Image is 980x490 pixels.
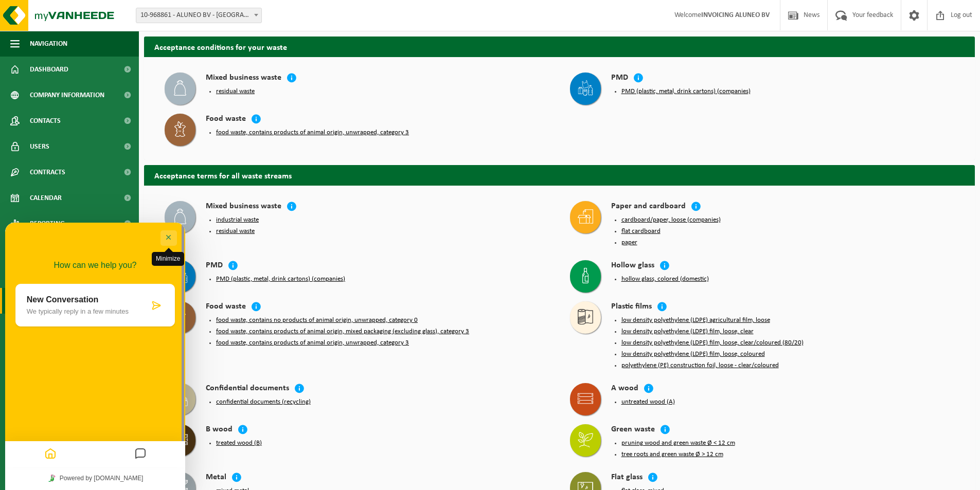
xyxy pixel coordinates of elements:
button: low density polyethylene (LDPE) agricultural film, loose [621,316,770,324]
span: Dashboard [30,57,68,82]
span: 10-968861 - ALUNEO BV - HUIZINGEN [136,8,262,23]
h4: Mixed business waste [206,201,281,213]
span: Calendar [30,185,62,211]
button: residual waste [216,227,255,235]
h4: Food waste [206,301,246,313]
button: confidential documents (recycling) [216,398,311,406]
h4: PMD [611,72,628,84]
button: pruning wood and green waste Ø < 12 cm [621,439,735,447]
button: industrial waste [216,216,259,224]
button: PMD (plastic, metal, drink cartons) (companies) [216,275,345,283]
button: food waste, contains products of animal origin, unwrapped, category 3 [216,339,409,347]
button: food waste, contains products of animal origin, unwrapped, category 3 [216,129,409,137]
h4: Plastic films [611,301,652,313]
iframe: chat widget [5,223,185,490]
span: 10-968861 - ALUNEO BV - HUIZINGEN [136,8,261,23]
span: Contracts [30,159,65,185]
button: Home [37,222,54,242]
h4: Confidential documents [206,383,289,395]
h4: Flat glass [611,472,643,484]
h4: Green waste [611,424,655,436]
h4: Mixed business waste [206,72,281,84]
button: residual waste [216,87,255,96]
button: low density polyethylene (LDPE) film, loose, clear [621,328,754,336]
h4: Paper and cardboard [611,201,686,213]
h2: Acceptance terms for all waste streams [144,165,975,185]
span: Navigation [30,31,67,57]
button: treated wood (B) [216,439,262,447]
button: low density polyethylene (LDPE) film, loose, clear/coloured (80/20) [621,339,804,347]
button: cardboard/paper, loose (companies) [621,216,721,224]
h4: PMD [206,260,223,272]
button: low density polyethylene (LDPE) film, loose, coloured [621,350,765,358]
span: Company information [30,82,104,108]
button: hollow glass, colored (domestic) [621,275,709,283]
button: food waste, contains products of animal origin, mixed packaging (excluding glass), category 3 [216,328,469,336]
span: Users [30,134,49,159]
span: Contacts [30,108,61,134]
button: polyethylene (PE) construction foil, loose - clear/coloured [621,361,779,370]
strong: INVOICING ALUNEO BV [701,11,770,19]
button: flat cardboard [621,227,661,235]
span: Reporting [30,211,65,237]
img: Tawky_16x16.svg [43,252,50,259]
h4: B wood [206,424,233,436]
h4: A wood [611,383,638,395]
a: Powered by [DOMAIN_NAME] [39,249,141,262]
button: tree roots and green waste Ø > 12 cm [621,450,723,459]
h4: Hollow glass [611,260,654,272]
button: food waste, contains no products of animal origin, unwrapped, category 0 [216,316,418,324]
button: Messages [127,222,144,242]
h4: Metal [206,472,226,484]
button: paper [621,239,637,247]
h2: Acceptance conditions for your waste [144,37,975,57]
h4: Food waste [206,114,246,125]
button: PMD (plastic, metal, drink cartons) (companies) [621,87,751,96]
button: untreated wood (A) [621,398,675,406]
